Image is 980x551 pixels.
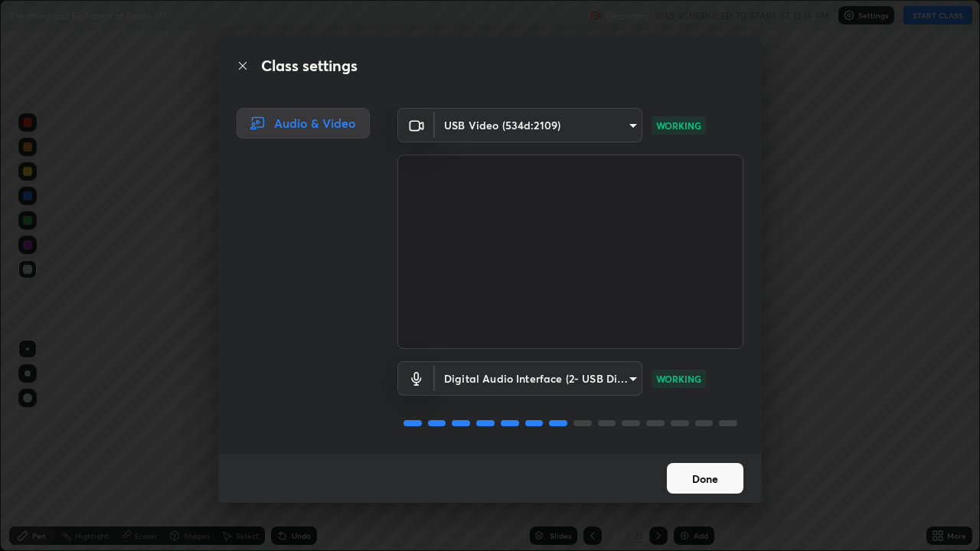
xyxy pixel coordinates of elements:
h2: Class settings [261,54,358,77]
div: Audio & Video [237,108,370,139]
button: Done [667,463,743,494]
p: WORKING [656,119,701,132]
p: WORKING [656,372,701,386]
div: USB Video (534d:2109) [435,361,642,396]
div: USB Video (534d:2109) [435,108,642,142]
